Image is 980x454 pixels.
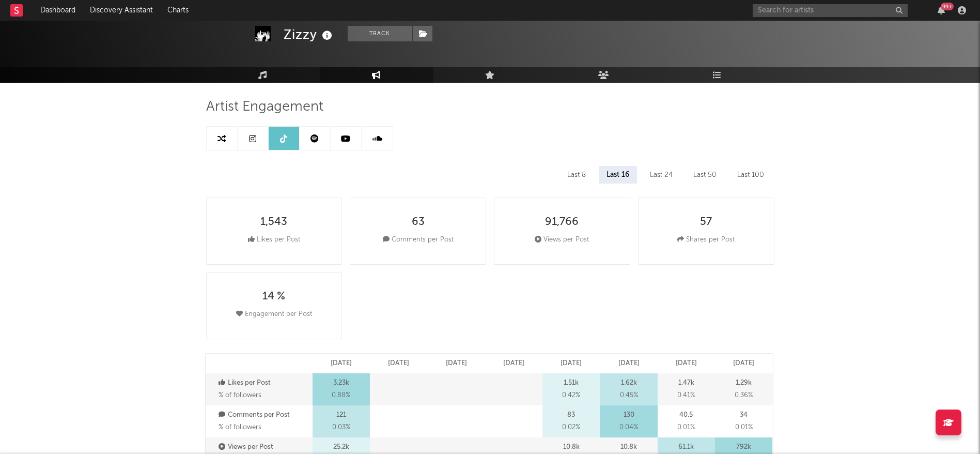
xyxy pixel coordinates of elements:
p: [DATE] [676,357,697,370]
span: 0.41 % [677,389,695,402]
p: [DATE] [446,357,467,370]
span: 0.01 % [735,421,753,434]
div: Last 24 [642,166,680,184]
p: Comments per Post [219,409,310,421]
p: 1.62k [621,377,637,389]
span: 0.36 % [735,389,753,402]
button: 99+ [938,6,945,14]
p: 130 [624,409,634,421]
p: 1.51k [564,377,579,389]
div: Likes per Post [248,234,300,246]
p: 25.2k [333,441,349,453]
div: Engagement per Post [236,308,312,321]
span: % of followers [219,392,261,399]
p: 1.29k [736,377,752,389]
span: 0.01 % [677,421,695,434]
span: 0.04 % [619,421,638,434]
div: 91,766 [545,216,579,229]
div: 14 % [262,291,285,303]
div: Last 50 [686,166,724,184]
p: 10.8k [620,441,637,453]
p: [DATE] [561,357,582,370]
p: 40.5 [679,409,693,421]
p: [DATE] [388,357,409,370]
p: 34 [740,409,748,421]
p: [DATE] [503,357,524,370]
div: Last 8 [559,166,594,184]
div: 63 [412,216,425,229]
p: 10.8k [563,441,580,453]
p: 1.47k [678,377,694,389]
div: Shares per Post [677,234,735,246]
p: 83 [567,409,575,421]
span: 0.03 % [332,421,350,434]
p: [DATE] [733,357,754,370]
span: Artist Engagement [206,101,323,113]
div: 57 [700,216,712,229]
span: % of followers [219,424,261,431]
span: 0.02 % [562,421,580,434]
span: 0.42 % [562,389,580,402]
span: 0.88 % [332,389,350,402]
div: Views per Post [535,234,589,246]
div: Last 16 [599,166,637,184]
input: Search for artists [753,4,908,17]
p: [DATE] [331,357,352,370]
div: Last 100 [729,166,772,184]
button: Track [348,26,412,41]
p: [DATE] [618,357,640,370]
div: 1,543 [260,216,287,229]
p: 121 [336,409,346,421]
p: 3.23k [333,377,349,389]
div: Zizzy [284,26,335,43]
p: Views per Post [219,441,310,453]
p: Likes per Post [219,377,310,389]
div: 99 + [941,3,954,10]
p: 61.1k [678,441,694,453]
span: 0.45 % [620,389,638,402]
div: Comments per Post [383,234,454,246]
p: 792k [736,441,751,453]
